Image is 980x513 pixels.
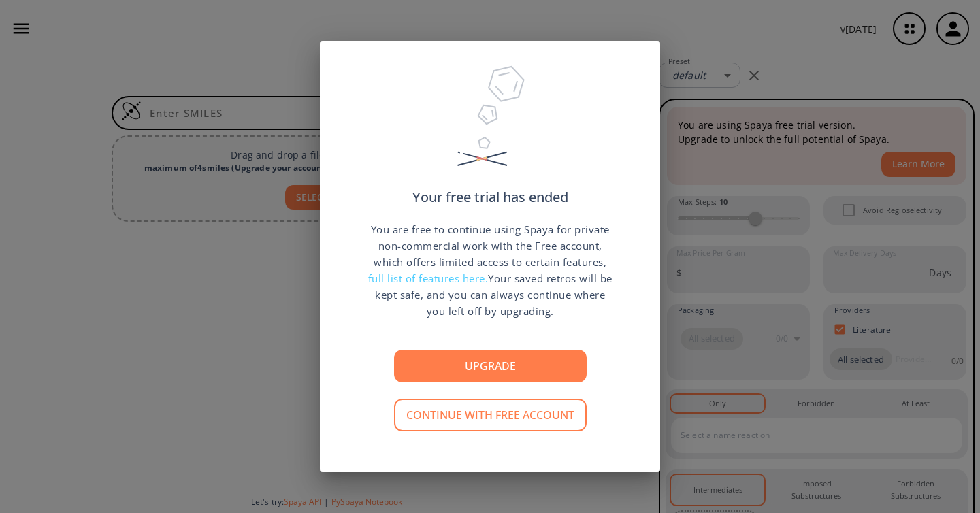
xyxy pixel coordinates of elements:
button: Continue with free account [394,399,587,431]
img: Trial Ended [451,61,529,191]
span: full list of features here. [368,271,489,285]
p: You are free to continue using Spaya for private non-commercial work with the Free account, which... [367,221,612,319]
p: Your free trial has ended [412,191,568,204]
button: Upgrade [394,350,587,382]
